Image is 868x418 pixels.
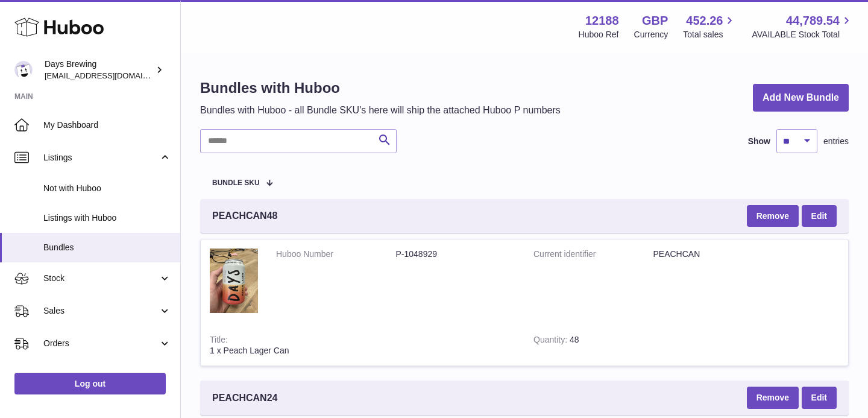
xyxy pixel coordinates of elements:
[210,345,515,356] div: 1 x Peach Lager Can
[634,29,668,40] div: Currency
[43,242,171,253] span: Bundles
[200,104,561,117] p: Bundles with Huboo - all Bundle SKU's here will ship the attached Huboo P numbers
[43,183,171,194] span: Not with Huboo
[210,249,258,313] img: 1 x Peach Lager Can
[642,13,668,29] strong: GBP
[212,209,277,223] span: PEACHCAN48
[786,13,840,29] span: 44,789.54
[748,136,770,147] label: Show
[14,373,166,394] a: Log out
[752,29,854,40] span: AVAILABLE Stock Total
[653,249,773,260] dd: PEACHCAN
[396,249,516,260] dd: P-1048929
[43,212,171,224] span: Listings with Huboo
[43,119,171,131] span: My Dashboard
[43,338,159,349] span: Orders
[200,78,561,98] h1: Bundles with Huboo
[683,13,737,40] a: 452.26 Total sales
[14,61,33,79] img: helena@daysbrewing.com
[802,205,837,227] a: Edit
[747,387,799,408] button: Remove
[43,152,159,163] span: Listings
[802,387,837,408] a: Edit
[533,335,570,347] strong: Quantity
[752,13,854,40] a: 44,789.54 AVAILABLE Stock Total
[43,305,159,317] span: Sales
[43,273,159,284] span: Stock
[585,13,619,29] strong: 12188
[747,205,799,227] button: Remove
[276,249,396,260] dt: Huboo Number
[753,84,849,112] a: Add New Bundle
[683,29,737,40] span: Total sales
[45,71,177,80] span: [EMAIL_ADDRESS][DOMAIN_NAME]
[686,13,723,29] span: 452.26
[533,249,653,260] dt: Current identifier
[524,325,641,366] td: 48
[579,29,619,40] div: Huboo Ref
[212,179,260,187] span: Bundle SKU
[45,59,153,81] div: Days Brewing
[823,136,849,147] span: entries
[212,391,277,405] span: PEACHCAN24
[210,335,228,347] strong: Title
